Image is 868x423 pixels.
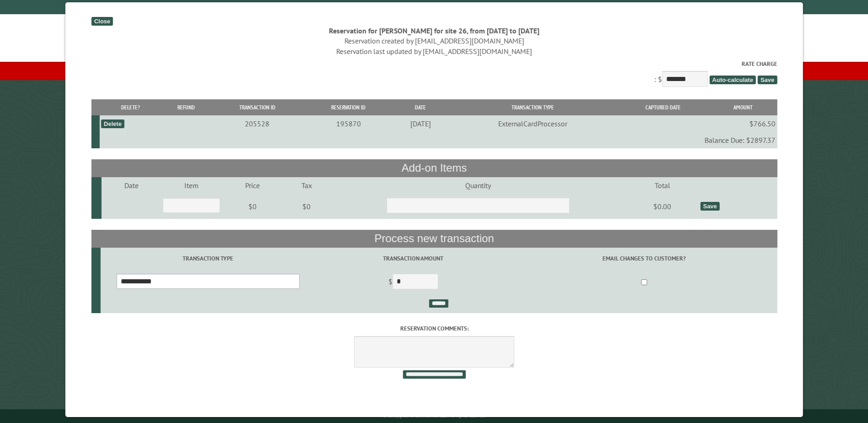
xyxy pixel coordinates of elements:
[512,254,776,263] label: Email changes to customer?
[91,26,777,36] div: Reservation for [PERSON_NAME] for site 26, from [DATE] to [DATE]
[448,115,617,132] td: ExternalCardProcessor
[448,99,617,115] th: Transaction Type
[91,17,113,26] div: Close
[393,115,448,132] td: [DATE]
[709,115,777,132] td: $766.50
[102,177,162,194] td: Date
[304,99,393,115] th: Reservation ID
[91,60,777,68] label: Rate Charge
[91,159,777,177] th: Add-on Items
[91,230,777,247] th: Process new transaction
[101,119,124,128] div: Delete
[91,324,777,333] label: Reservation comments:
[700,202,719,211] div: Save
[709,76,756,84] span: Auto-calculate
[330,177,626,194] td: Quantity
[102,254,314,263] label: Transaction Type
[317,254,509,263] label: Transaction Amount
[162,177,221,194] td: Item
[383,413,486,419] small: © Campground Commander LLC. All rights reserved.
[315,270,511,295] td: $
[99,132,777,148] td: Balance Due: $2897.37
[221,177,283,194] td: Price
[91,46,777,56] div: Reservation last updated by [EMAIL_ADDRESS][DOMAIN_NAME]
[626,194,699,219] td: $0.00
[626,177,699,194] td: Total
[221,194,283,219] td: $0
[617,99,708,115] th: Captured Date
[210,115,304,132] td: 205528
[210,99,304,115] th: Transaction ID
[283,194,330,219] td: $0
[393,99,448,115] th: Date
[283,177,330,194] td: Tax
[757,76,776,84] span: Save
[99,99,161,115] th: Delete?
[161,99,210,115] th: Refund
[91,60,777,89] div: : $
[304,115,393,132] td: 195870
[91,36,777,46] div: Reservation created by [EMAIL_ADDRESS][DOMAIN_NAME]
[709,99,777,115] th: Amount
